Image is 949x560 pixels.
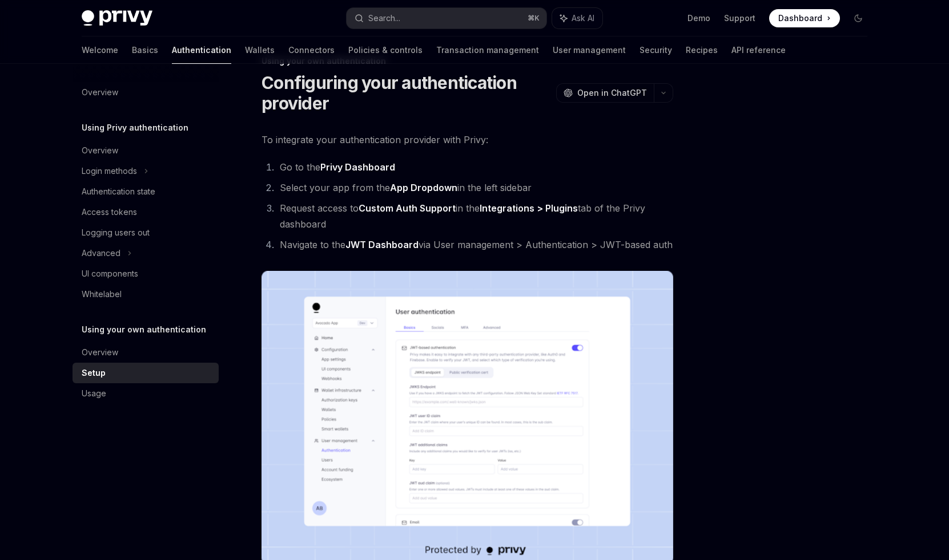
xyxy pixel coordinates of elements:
[276,200,673,232] li: Request access to in the tab of the Privy dashboard
[724,13,755,24] a: Support
[82,267,138,281] div: UI components
[347,8,546,29] button: Search...⌘K
[288,36,335,64] a: Connectors
[320,161,395,173] strong: Privy Dashboard
[73,82,219,103] a: Overview
[82,36,118,64] a: Welcome
[73,383,219,404] a: Usage
[731,36,786,64] a: API reference
[82,185,155,198] div: Authentication state
[82,287,122,301] div: Whitelabel
[82,86,118,99] div: Overview
[73,342,219,363] a: Overview
[73,284,219,305] a: Whitelabel
[553,36,626,64] a: User management
[778,13,822,24] span: Dashboard
[276,180,673,196] li: Select your app from the in the left sidebar
[73,140,219,161] a: Overview
[552,8,602,29] button: Ask AI
[262,132,673,148] span: To integrate your authentication provider with Privy:
[82,246,120,260] div: Advanced
[686,36,718,64] a: Recipes
[82,10,152,26] img: dark logo
[276,237,673,253] li: Navigate to the via User management > Authentication > JWT-based auth
[359,202,456,214] strong: Custom Auth Support
[556,83,654,103] button: Open in ChatGPT
[528,14,540,23] span: ⌘ K
[172,36,231,64] a: Authentication
[577,87,647,99] span: Open in ChatGPT
[245,36,275,64] a: Wallets
[73,202,219,222] a: Access tokens
[73,181,219,202] a: Authentication state
[82,121,188,135] h5: Using Privy authentication
[82,323,206,336] h5: Using your own authentication
[276,159,673,175] li: Go to the
[572,13,594,24] span: Ask AI
[73,263,219,284] a: UI components
[82,226,150,240] div: Logging users out
[687,13,710,24] a: Demo
[73,222,219,243] a: Logging users out
[368,11,400,25] div: Search...
[390,182,457,193] strong: App Dropdown
[82,164,137,178] div: Login methods
[262,72,552,113] h1: Configuring your authentication provider
[82,346,118,359] div: Overview
[82,366,106,380] div: Setup
[320,161,395,173] a: Privy Dashboard
[82,387,106,400] div: Usage
[82,205,137,219] div: Access tokens
[348,36,423,64] a: Policies & controls
[436,36,539,64] a: Transaction management
[82,144,118,157] div: Overview
[73,363,219,383] a: Setup
[480,202,578,214] a: Integrations > Plugins
[640,36,672,64] a: Security
[849,9,867,27] button: Toggle dark mode
[345,239,419,251] a: JWT Dashboard
[132,36,158,64] a: Basics
[769,9,840,27] a: Dashboard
